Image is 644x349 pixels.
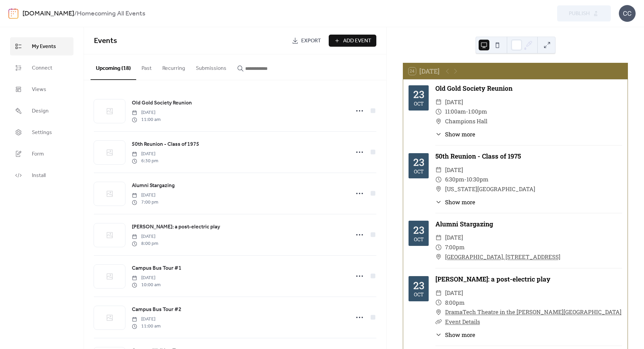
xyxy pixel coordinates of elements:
[132,109,161,116] span: [DATE]
[136,54,157,79] button: Past
[91,54,136,80] button: Upcoming (18)
[132,192,158,199] span: [DATE]
[414,101,424,106] div: Oct
[94,34,117,48] span: Events
[132,181,175,190] a: Alumni Stargazing
[132,323,161,330] span: 11:00 am
[435,233,442,243] div: ​
[414,237,424,242] div: Oct
[77,7,145,20] b: Homecoming All Events
[468,107,487,117] span: 1:00pm
[132,199,158,206] span: 7:00 pm
[445,107,466,117] span: 11:00am
[413,225,424,235] div: 23
[10,59,73,77] a: Connect
[445,331,475,339] span: Show more
[343,37,371,45] span: Add Event
[301,37,321,45] span: Export
[32,43,56,51] span: My Events
[132,306,181,314] span: Campus Bus Tour #2
[132,223,220,231] span: [PERSON_NAME]: a post-electric play
[10,145,73,163] a: Form
[435,107,442,117] div: ​
[132,240,158,247] span: 8:00 pm
[132,264,181,272] span: Campus Bus Tour #1
[132,116,161,123] span: 11:00 am
[445,184,535,194] span: [US_STATE][GEOGRAPHIC_DATA]
[132,264,181,273] a: Campus Bus Tour #1
[191,54,232,79] button: Submissions
[435,175,442,184] div: ​
[132,233,158,240] span: [DATE]
[22,7,74,20] a: [DOMAIN_NAME]
[445,243,465,252] span: 7:00pm
[435,130,442,138] div: ​
[464,175,467,184] span: -
[435,97,442,107] div: ​
[32,129,52,137] span: Settings
[329,35,376,47] button: Add Event
[466,107,468,117] span: -
[32,86,46,94] span: Views
[132,305,181,314] a: Campus Bus Tour #2
[445,298,465,308] span: 8:00pm
[32,172,46,180] span: Install
[10,123,73,141] a: Settings
[157,54,191,79] button: Recurring
[435,252,442,262] div: ​
[132,274,161,281] span: [DATE]
[445,288,463,298] span: [DATE]
[435,165,442,175] div: ​
[435,198,475,206] button: ​Show more
[435,117,442,126] div: ​
[132,99,192,107] a: Old Gold Society Reunion
[132,140,199,149] a: 50th Reunion - Class of 1975
[445,117,487,126] span: Champions Hall
[435,151,622,161] div: 50th Reunion - Class of 1975
[435,219,622,229] div: Alumni Stargazing
[32,64,52,72] span: Connect
[435,331,442,339] div: ​
[445,97,463,107] span: [DATE]
[10,80,73,98] a: Views
[132,182,175,190] span: Alumni Stargazing
[435,307,442,317] div: ​
[445,307,622,317] a: DramaTech Theatre in the [PERSON_NAME][GEOGRAPHIC_DATA]
[74,7,77,20] b: /
[445,233,463,243] span: [DATE]
[132,281,161,289] span: 10:00 am
[287,35,326,47] a: Export
[445,198,475,206] span: Show more
[435,184,442,194] div: ​
[435,84,622,93] div: Old Gold Society Reunion
[132,99,192,107] span: Old Gold Society Reunion
[32,107,49,115] span: Design
[619,5,636,22] div: CC
[132,140,199,148] span: 50th Reunion - Class of 1975
[445,165,463,175] span: [DATE]
[413,157,424,167] div: 23
[132,158,158,165] span: 6:30 pm
[413,280,424,291] div: 23
[10,166,73,184] a: Install
[132,223,220,231] a: [PERSON_NAME]: a post-electric play
[445,130,475,138] span: Show more
[32,150,44,158] span: Form
[445,252,560,262] a: [GEOGRAPHIC_DATA], [STREET_ADDRESS]
[435,198,442,206] div: ​
[445,175,464,184] span: 6:30pm
[435,275,550,283] a: [PERSON_NAME]: a post-electric play
[435,130,475,138] button: ​Show more
[414,292,424,297] div: Oct
[413,89,424,99] div: 23
[132,150,158,158] span: [DATE]
[467,175,488,184] span: 10:30pm
[435,298,442,308] div: ​
[435,288,442,298] div: ​
[445,318,480,325] a: Event Details
[8,8,18,19] img: logo
[132,316,161,323] span: [DATE]
[414,169,424,174] div: Oct
[435,317,442,327] div: ​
